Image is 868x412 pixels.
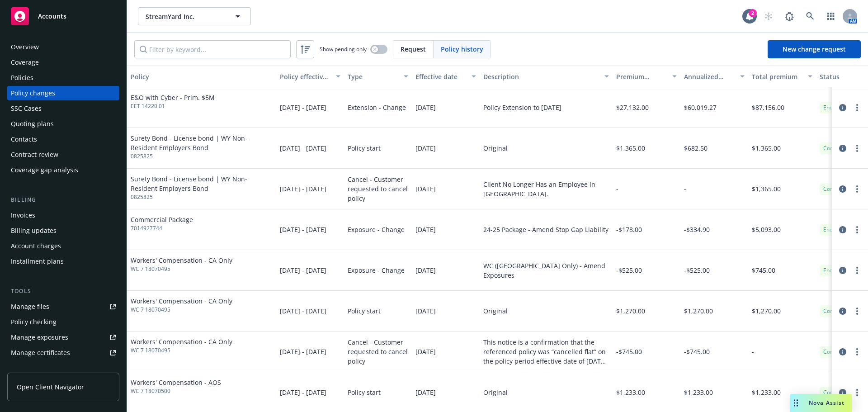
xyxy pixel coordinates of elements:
[837,224,848,235] a: circleInformation
[415,388,436,397] span: [DATE]
[801,7,819,25] a: Search
[616,347,642,356] span: -$745.00
[684,265,710,275] span: -$525.00
[7,208,119,223] a: Invoices
[768,40,861,58] a: New change request
[852,102,863,113] a: more
[415,143,436,153] span: [DATE]
[7,239,119,253] a: Account charges
[412,66,480,87] button: Effective date
[752,184,781,194] span: $1,365.00
[348,72,398,81] div: Type
[131,378,221,387] span: Workers' Compensation - AOS
[483,143,508,153] div: Original
[7,330,119,345] a: Manage exposures
[11,239,61,253] div: Account charges
[837,346,848,357] a: circleInformation
[348,175,408,203] span: Cancel - Customer requested to cancel policy
[852,224,863,235] a: more
[11,147,58,162] div: Contract review
[749,9,757,17] div: 2
[280,225,326,234] span: [DATE] - [DATE]
[752,347,754,356] span: -
[823,388,850,397] span: Confirmed
[11,86,55,100] div: Policy changes
[280,143,326,153] span: [DATE] - [DATE]
[684,388,713,397] span: $1,233.00
[752,388,781,397] span: $1,233.00
[280,347,326,356] span: [DATE] - [DATE]
[752,72,802,81] div: Total premium
[11,254,64,269] div: Installment plans
[837,306,848,317] a: circleInformation
[852,346,863,357] a: more
[837,387,848,398] a: circleInformation
[17,382,84,392] span: Open Client Navigator
[823,307,850,315] span: Confirmed
[131,102,215,110] span: EET 14220 01
[131,256,232,265] span: Workers' Compensation - CA Only
[131,93,215,102] span: E&O with Cyber - Prim. $5M
[837,184,848,194] a: circleInformation
[348,306,381,316] span: Policy start
[616,265,642,275] span: -$525.00
[131,337,232,346] span: Workers' Compensation - CA Only
[348,225,405,234] span: Exposure - Change
[11,361,57,375] div: Manage claims
[11,299,49,314] div: Manage files
[480,66,613,87] button: Description
[348,337,408,366] span: Cancel - Customer requested to cancel policy
[146,12,224,21] span: StreamYard Inc.
[483,103,561,112] div: Policy Extension to [DATE]
[783,45,846,53] span: New change request
[11,101,42,116] div: SSC Cases
[483,388,508,397] div: Original
[11,346,70,360] div: Manage certificates
[11,117,54,131] div: Quoting plans
[852,184,863,194] a: more
[415,225,436,234] span: [DATE]
[348,103,406,112] span: Extension - Change
[11,55,39,70] div: Coverage
[852,143,863,154] a: more
[616,103,649,112] span: $27,132.00
[415,103,436,112] span: [DATE]
[483,306,508,316] div: Original
[616,72,667,81] div: Premium change
[7,315,119,329] a: Policy checking
[131,72,273,81] div: Policy
[138,7,251,25] button: StreamYard Inc.
[790,394,802,412] div: Drag to move
[131,215,193,224] span: Commercial Package
[852,387,863,398] a: more
[7,361,119,375] a: Manage claims
[7,4,119,29] a: Accounts
[684,225,710,234] span: -$334.90
[684,72,735,81] div: Annualized total premium change
[348,143,381,153] span: Policy start
[684,103,717,112] span: $60,019.27
[131,306,232,314] span: WC 7 18070495
[280,184,326,194] span: [DATE] - [DATE]
[7,101,119,116] a: SSC Cases
[11,40,39,54] div: Overview
[7,147,119,162] a: Contract review
[852,265,863,276] a: more
[752,103,784,112] span: $87,156.00
[616,184,618,194] span: -
[280,388,326,397] span: [DATE] - [DATE]
[7,86,119,100] a: Policy changes
[752,225,781,234] span: $5,093.00
[616,143,645,153] span: $1,365.00
[7,163,119,177] a: Coverage gap analysis
[11,132,37,147] div: Contacts
[320,45,367,53] span: Show pending only
[809,399,844,407] span: Nova Assist
[415,306,436,316] span: [DATE]
[441,44,483,54] span: Policy history
[7,287,119,296] div: Tools
[415,184,436,194] span: [DATE]
[780,7,798,25] a: Report a Bug
[616,225,642,234] span: -$178.00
